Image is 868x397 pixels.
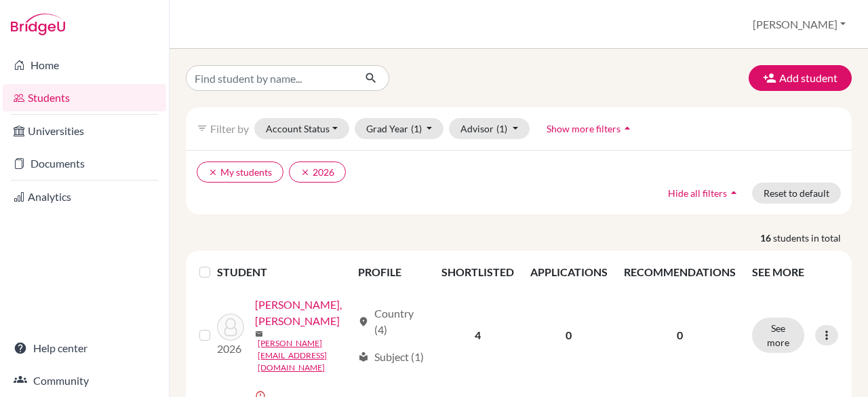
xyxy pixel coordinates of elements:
[727,186,741,200] i: arrow_drop_up
[3,335,166,362] a: Help center
[208,168,218,177] i: clear
[752,183,841,204] button: Reset to default
[547,123,620,134] span: Show more filters
[624,327,736,343] p: 0
[522,256,616,288] th: APPLICATIONS
[258,337,351,374] a: [PERSON_NAME][EMAIL_ADDRESS][DOMAIN_NAME]
[186,65,354,91] input: Find student by name...
[355,118,444,139] button: Grad Year(1)
[358,305,425,338] div: Country (4)
[300,168,310,177] i: clear
[197,123,208,134] i: filter_list
[522,288,616,382] td: 0
[350,256,433,288] th: PROFILE
[255,297,351,329] a: [PERSON_NAME], [PERSON_NAME]
[255,330,263,338] span: mail
[449,118,530,139] button: Advisor(1)
[358,349,424,365] div: Subject (1)
[217,256,349,288] th: STUDENT
[217,341,244,357] p: 2026
[433,256,522,288] th: SHORTLISTED
[217,314,244,341] img: Asai thambi, Harshitha
[744,256,846,288] th: SEE MORE
[3,84,166,111] a: Students
[773,231,852,245] span: students in total
[197,162,283,183] button: clearMy students
[747,12,852,37] button: [PERSON_NAME]
[668,187,727,199] span: Hide all filters
[496,123,507,134] span: (1)
[358,352,369,362] span: local_library
[210,122,249,135] span: Filter by
[433,288,522,382] td: 4
[3,183,166,210] a: Analytics
[254,118,349,139] button: Account Status
[752,318,804,353] button: See more
[289,162,346,183] button: clear2026
[3,117,166,145] a: Universities
[358,316,369,327] span: location_on
[3,367,166,394] a: Community
[3,150,166,177] a: Documents
[656,183,752,204] button: Hide all filtersarrow_drop_up
[535,118,646,139] button: Show more filtersarrow_drop_up
[3,52,166,79] a: Home
[616,256,744,288] th: RECOMMENDATIONS
[760,231,773,245] strong: 16
[749,65,852,91] button: Add student
[411,123,422,134] span: (1)
[620,121,634,135] i: arrow_drop_up
[11,14,65,35] img: Bridge-U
